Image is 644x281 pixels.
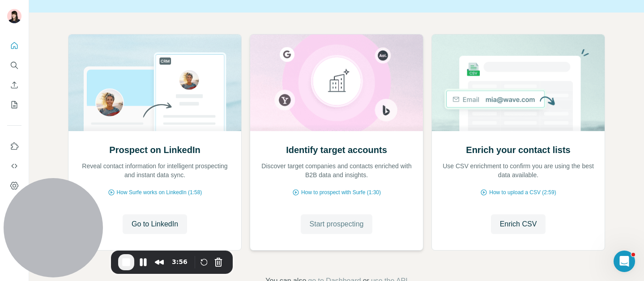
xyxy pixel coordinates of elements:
[301,188,381,196] span: How to prospect with Surfe (1:30)
[7,9,21,23] img: Avatar
[250,34,423,131] img: Identify target accounts
[441,162,596,179] p: Use CSV enrichment to confirm you are using the best data available.
[614,251,635,272] iframe: Intercom live chat
[259,162,414,179] p: Discover target companies and contacts enriched with B2B data and insights.
[7,38,21,54] button: Quick start
[7,97,21,113] button: My lists
[310,219,364,230] span: Start prospecting
[7,158,21,174] button: Use Surfe API
[431,34,605,131] img: Enrich your contact lists
[301,214,373,234] button: Start prospecting
[491,214,546,234] button: Enrich CSV
[109,144,200,156] h2: Prospect on LinkedIn
[68,34,242,131] img: Prospect on LinkedIn
[286,144,387,156] h2: Identify target accounts
[7,138,21,154] button: Use Surfe on LinkedIn
[7,57,21,73] button: Search
[132,219,178,230] span: Go to LinkedIn
[77,162,232,179] p: Reveal contact information for intelligent prospecting and instant data sync.
[7,77,21,93] button: Enrich CSV
[117,188,202,196] span: How Surfe works on LinkedIn (1:58)
[7,178,21,194] button: Dashboard
[500,219,537,230] span: Enrich CSV
[123,214,187,234] button: Go to LinkedIn
[489,188,556,196] span: How to upload a CSV (2:59)
[466,144,570,156] h2: Enrich your contact lists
